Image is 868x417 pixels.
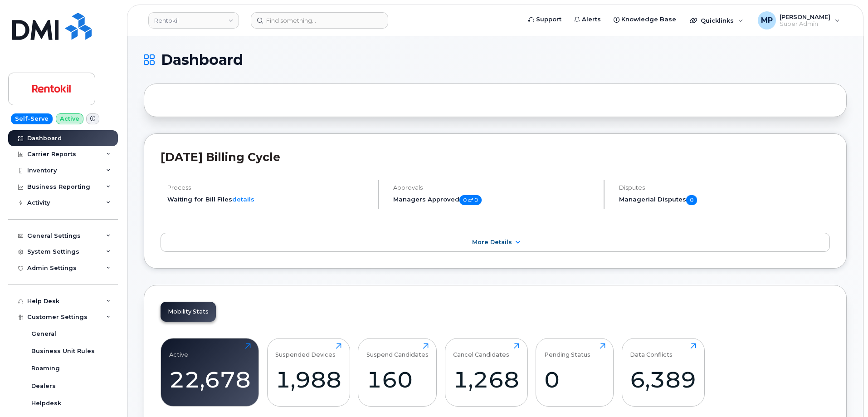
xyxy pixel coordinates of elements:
a: Data Conflicts6,389 [630,343,696,401]
a: Suspend Candidates160 [366,343,429,401]
a: Pending Status0 [544,343,605,401]
h4: Disputes [619,184,830,191]
h5: Managers Approved [393,195,596,205]
a: Active22,678 [169,343,251,401]
div: 6,389 [630,366,696,393]
div: Suspended Devices [275,343,336,358]
div: 160 [366,366,429,393]
iframe: Messenger Launcher [829,378,861,410]
div: 0 [544,366,605,393]
a: Cancel Candidates1,268 [453,343,519,401]
div: Data Conflicts [630,343,673,358]
span: Dashboard [161,53,243,67]
div: 1,268 [453,366,519,393]
div: 22,678 [169,366,251,393]
h2: [DATE] Billing Cycle [161,150,830,164]
div: Active [169,343,188,358]
div: 1,988 [275,366,341,393]
h4: Approvals [393,184,596,191]
div: Pending Status [544,343,590,358]
li: Waiting for Bill Files [167,195,370,204]
a: details [232,196,254,203]
a: Suspended Devices1,988 [275,343,341,401]
div: Cancel Candidates [453,343,509,358]
div: Suspend Candidates [366,343,429,358]
h4: Process [167,184,370,191]
span: More Details [472,239,512,245]
h5: Managerial Disputes [619,195,830,205]
span: 0 of 0 [459,195,482,205]
span: 0 [686,195,697,205]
